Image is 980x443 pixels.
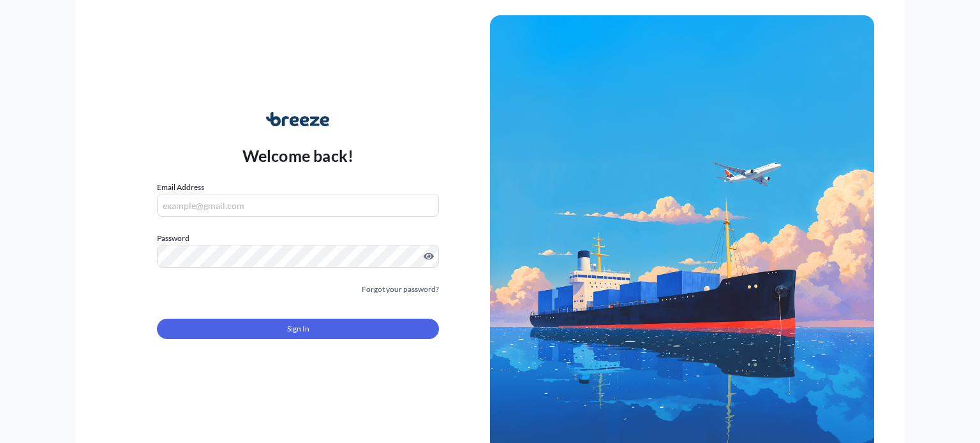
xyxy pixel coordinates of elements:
button: Show password [424,251,434,261]
button: Sign In [157,319,439,339]
p: Welcome back! [242,145,354,166]
span: Sign In [287,323,309,335]
input: example@gmail.com [157,194,439,217]
a: Forgot your password? [362,283,439,296]
label: Password [157,232,439,245]
label: Email Address [157,181,204,194]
